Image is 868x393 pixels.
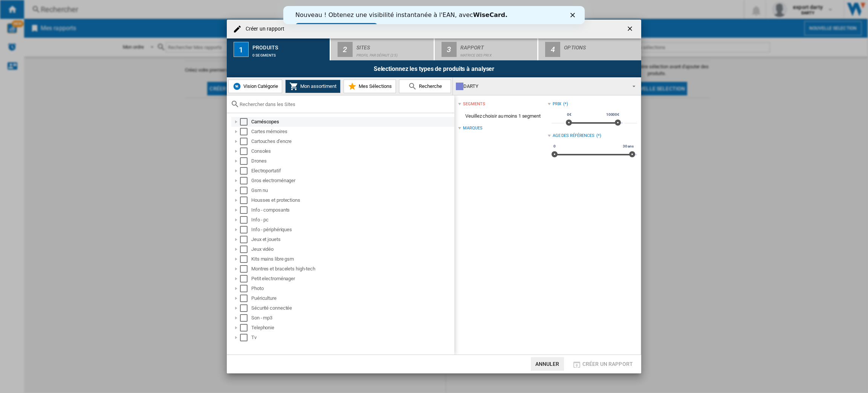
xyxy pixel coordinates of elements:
button: Recherche [399,80,451,93]
div: Electroportatif [251,167,453,175]
md-checkbox: Select [240,196,251,204]
md-checkbox: Select [240,216,251,224]
div: Drones [251,157,453,165]
img: wiser-icon-blue.png [232,82,241,91]
div: Gros electroménager [251,177,453,184]
div: Close [287,7,295,11]
span: 0€ [566,112,573,118]
md-checkbox: Select [240,246,251,253]
md-checkbox: Select [240,147,251,155]
md-checkbox: Select [240,334,251,341]
md-checkbox: Select [240,236,251,243]
a: Essayez dès maintenant ! [12,17,94,26]
span: Mon assortiment [298,83,336,89]
div: Options [564,41,638,49]
iframe: Intercom live chat banner [283,6,585,24]
div: DARTY [456,81,626,92]
button: Créer un rapport [570,357,635,371]
input: Rechercher dans les Sites [240,101,451,107]
div: Tv [251,334,453,341]
md-checkbox: Select [240,187,251,194]
button: 2 Sites Profil par défaut (25) [331,38,434,60]
div: Cartes mémoires [251,128,453,135]
md-checkbox: Select [240,285,251,292]
div: Jeux vidéo [251,246,453,253]
div: Consoles [251,147,453,155]
span: Veuillez choisir au moins 1 segment [458,109,547,123]
span: Recherche [417,83,442,89]
div: Kits mains libre gsm [251,255,453,263]
div: 1 [234,42,249,57]
span: Créer un rapport [582,361,633,367]
md-checkbox: Select [240,226,251,233]
div: Sécurité connectée [251,304,453,312]
div: Telephonie [251,324,453,332]
md-checkbox: Select [240,295,251,302]
div: Gsm nu [251,187,453,194]
md-checkbox: Select [240,304,251,312]
button: 3 Rapport Matrice des prix [435,38,538,60]
md-checkbox: Select [240,265,251,273]
div: Sites [356,41,431,49]
div: Info - composants [251,206,453,214]
button: Mes Sélections [344,80,396,93]
md-checkbox: Select [240,138,251,145]
button: getI18NText('BUTTONS.CLOSE_DIALOG') [623,21,638,37]
div: Caméscopes [251,118,453,126]
div: Profil par défaut (25) [356,49,431,57]
md-checkbox: Select [240,157,251,165]
div: Cartouches d'encre [251,138,453,145]
div: Age des références [553,133,594,139]
button: Mon assortiment [285,80,341,93]
div: Photo [251,285,453,292]
div: Montres et bracelets high-tech [251,265,453,273]
button: Annuler [531,357,564,371]
div: Produits [252,41,327,49]
ng-md-icon: getI18NText('BUTTONS.CLOSE_DIALOG') [626,25,635,34]
div: 0 segments [252,49,327,57]
button: 1 Produits 0 segments [227,38,330,60]
div: Jeux et jouets [251,236,453,243]
md-checkbox: Select [240,314,251,322]
h4: Créer un rapport [242,25,285,33]
md-checkbox: Select [240,177,251,184]
div: Petit electroménager [251,275,453,282]
div: Marques [463,125,482,131]
md-checkbox: Select [240,206,251,214]
md-checkbox: Select [240,128,251,135]
span: 30 ans [622,143,635,149]
div: 4 [545,42,560,57]
div: Selectionnez les types de produits à analyser [227,60,641,77]
div: Rapport [460,41,535,49]
span: Vision Catégorie [241,83,278,89]
md-checkbox: Select [240,167,251,175]
button: 4 Options [538,38,641,60]
span: 0 [552,143,557,149]
span: 10000€ [605,112,620,118]
div: Housses et protections [251,196,453,204]
div: Puériculture [251,295,453,302]
div: Info - périphériques [251,226,453,233]
div: Matrice des prix [460,49,535,57]
div: 3 [442,42,457,57]
md-checkbox: Select [240,255,251,263]
div: Son - mp3 [251,314,453,322]
div: Prix [553,101,562,107]
md-checkbox: Select [240,275,251,282]
div: 2 [338,42,353,57]
button: Vision Catégorie [228,80,282,93]
div: segments [463,101,485,107]
md-checkbox: Select [240,324,251,332]
div: Info - pc [251,216,453,224]
span: Mes Sélections [357,83,392,89]
md-checkbox: Select [240,118,251,126]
